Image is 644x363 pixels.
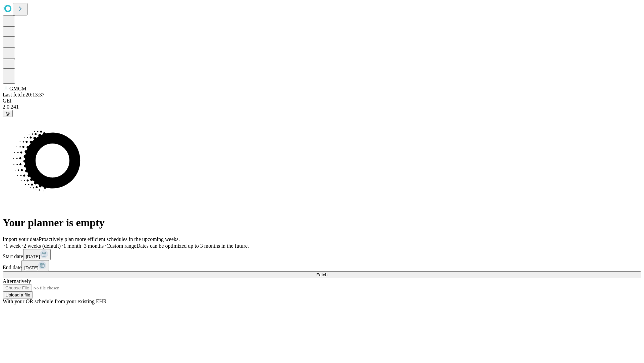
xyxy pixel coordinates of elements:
[3,249,641,260] div: Start date
[84,243,104,249] span: 3 months
[23,249,51,260] button: [DATE]
[24,265,38,270] span: [DATE]
[23,243,61,249] span: 2 weeks (default)
[137,243,249,249] span: Dates can be optimized up to 3 months in the future.
[5,111,10,116] span: @
[39,236,180,242] span: Proactively plan more efficient schedules in the upcoming weeks.
[21,260,49,271] button: [DATE]
[3,278,31,284] span: Alternatively
[5,243,21,249] span: 1 week
[9,86,26,91] span: GMCM
[106,243,136,249] span: Custom range
[3,236,39,242] span: Import your data
[316,272,327,277] span: Fetch
[3,260,641,271] div: End date
[3,216,641,229] h1: Your planner is empty
[3,98,641,104] div: GEI
[3,298,107,304] span: With your OR schedule from your existing EHR
[3,110,13,117] button: @
[3,104,641,110] div: 2.0.241
[3,271,641,278] button: Fetch
[63,243,81,249] span: 1 month
[26,254,40,259] span: [DATE]
[3,291,33,298] button: Upload a file
[3,92,45,97] span: Last fetch: 20:13:37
